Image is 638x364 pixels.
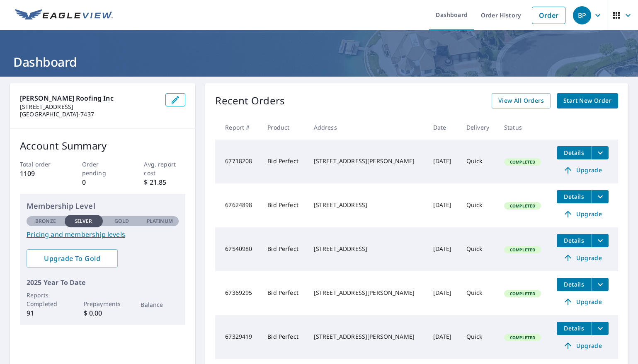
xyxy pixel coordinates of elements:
td: [DATE] [427,271,460,315]
button: filesDropdownBtn-67540980 [592,234,609,247]
p: [PERSON_NAME] Roofing Inc [20,93,159,103]
p: Order pending [82,160,124,177]
p: Total order [20,160,61,169]
td: [DATE] [427,140,460,183]
div: [STREET_ADDRESS][PERSON_NAME] [314,289,420,297]
p: 0 [82,177,124,187]
a: Upgrade [557,207,609,221]
th: Report # [215,115,261,140]
th: Date [427,115,460,140]
button: detailsBtn-67624898 [557,190,592,203]
td: Quick [460,271,497,315]
th: Status [497,115,550,140]
td: 67369295 [215,271,261,315]
span: View All Orders [498,96,544,106]
button: filesDropdownBtn-67718208 [592,146,609,159]
p: Balance [141,300,179,309]
span: Details [562,280,587,288]
span: Completed [505,159,540,165]
span: Completed [505,291,540,297]
div: BP [573,6,591,24]
p: Platinum [147,217,173,225]
button: filesDropdownBtn-67369295 [592,278,609,291]
td: Bid Perfect [261,271,307,315]
td: 67624898 [215,183,261,227]
td: Quick [460,183,497,227]
th: Address [307,115,427,140]
span: Completed [505,335,540,340]
div: [STREET_ADDRESS][PERSON_NAME] [314,157,420,165]
img: EV Logo [15,9,113,22]
a: Upgrade [557,295,609,309]
span: Details [562,236,587,244]
span: Start New Order [563,96,611,106]
td: [DATE] [427,315,460,359]
span: Details [562,193,587,200]
th: Delivery [460,115,497,140]
p: 91 [27,308,65,318]
span: Details [562,149,587,157]
p: 2025 Year To Date [27,277,179,287]
p: Avg. report cost [144,160,185,177]
p: Account Summary [20,138,185,153]
p: [GEOGRAPHIC_DATA]-7437 [20,111,159,118]
span: Completed [505,203,540,209]
td: Bid Perfect [261,227,307,271]
a: View All Orders [492,93,551,108]
p: $ 21.85 [144,177,185,187]
p: Bronze [35,217,56,225]
span: Upgrade [562,341,604,351]
a: Upgrade [557,339,609,352]
td: Bid Perfect [261,183,307,227]
button: detailsBtn-67369295 [557,278,592,291]
a: Order [532,7,565,24]
a: Start New Order [557,93,618,108]
p: $ 0.00 [84,308,122,318]
p: 1109 [20,169,61,178]
div: [STREET_ADDRESS][PERSON_NAME] [314,333,420,341]
button: filesDropdownBtn-67624898 [592,190,609,203]
button: filesDropdownBtn-67329419 [592,322,609,335]
h1: Dashboard [10,53,628,70]
button: detailsBtn-67718208 [557,146,592,159]
td: Bid Perfect [261,140,307,183]
td: Quick [460,227,497,271]
span: Details [562,324,587,332]
p: Recent Orders [215,93,285,108]
td: [DATE] [427,183,460,227]
td: Bid Perfect [261,315,307,359]
td: [DATE] [427,227,460,271]
span: Upgrade [562,165,604,175]
td: 67329419 [215,315,261,359]
a: Upgrade [557,164,609,177]
span: Upgrade [562,209,604,219]
span: Upgrade To Gold [33,254,111,263]
p: Gold [114,217,129,225]
td: Quick [460,315,497,359]
p: Membership Level [27,200,179,212]
a: Pricing and membership levels [27,229,179,239]
p: Silver [75,217,92,225]
td: Quick [460,140,497,183]
span: Upgrade [562,297,604,307]
a: Upgrade [557,251,609,265]
th: Product [261,115,307,140]
button: detailsBtn-67540980 [557,234,592,247]
p: Prepayments [84,299,122,308]
td: 67718208 [215,140,261,183]
span: Upgrade [562,253,604,263]
div: [STREET_ADDRESS] [314,245,420,253]
span: Completed [505,247,540,253]
a: Upgrade To Gold [27,249,118,268]
div: [STREET_ADDRESS] [314,201,420,209]
p: [STREET_ADDRESS] [20,103,159,111]
p: Reports Completed [27,291,65,308]
td: 67540980 [215,227,261,271]
button: detailsBtn-67329419 [557,322,592,335]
